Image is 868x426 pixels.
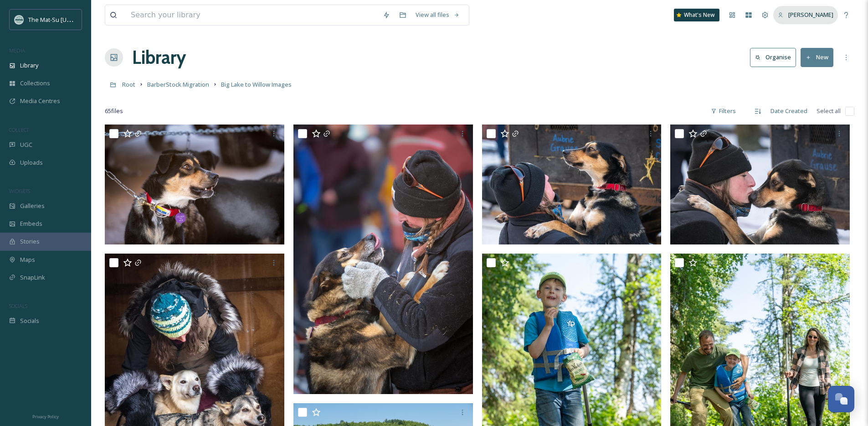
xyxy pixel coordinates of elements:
[411,6,464,24] a: View all files
[9,187,30,194] span: WIDGETS
[147,79,209,90] a: BarberStock Migration
[122,80,135,88] span: Root
[126,5,378,25] input: Search your library
[105,107,123,115] span: 65 file s
[20,158,43,167] span: Uploads
[32,410,59,421] a: Privacy Policy
[221,79,292,90] a: Big Lake to Willow Images
[9,47,25,54] span: MEDIA
[828,386,854,412] button: Open Chat
[20,317,39,325] span: Socials
[9,126,29,133] span: COLLECT
[670,125,850,244] img: Iditarod.jpg
[750,48,796,67] button: Organise
[482,125,662,244] img: Iditarod.jpg
[20,237,40,246] span: Stories
[706,102,740,120] div: Filters
[20,219,42,228] span: Embeds
[20,140,32,149] span: UGC
[750,48,801,67] a: Organise
[293,125,473,394] img: Iditarod.jpg
[9,302,27,309] span: SOCIALS
[132,44,186,71] a: Library
[20,273,45,282] span: SnapLink
[147,80,209,88] span: BarberStock Migration
[32,414,59,420] span: Privacy Policy
[20,79,50,88] span: Collections
[674,9,719,21] a: What's New
[773,6,838,24] a: [PERSON_NAME]
[766,102,812,120] div: Date Created
[20,202,45,210] span: Galleries
[122,79,135,90] a: Root
[788,10,833,19] span: [PERSON_NAME]
[20,255,35,264] span: Maps
[105,125,284,244] img: Iditarod.jpg
[20,97,60,105] span: Media Centres
[28,15,92,24] span: The Mat-Su [US_STATE]
[817,107,841,115] span: Select all
[15,15,24,24] img: Social_thumbnail.png
[20,61,38,70] span: Library
[221,80,292,88] span: Big Lake to Willow Images
[801,48,833,67] button: New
